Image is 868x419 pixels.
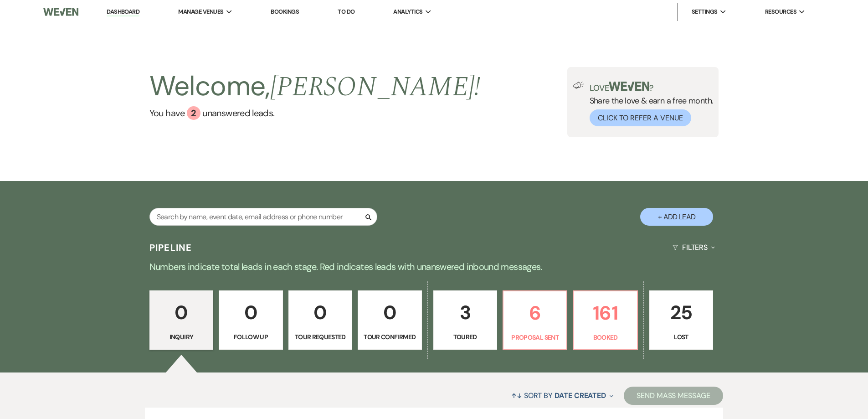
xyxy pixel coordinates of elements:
[655,332,707,342] p: Lost
[765,7,796,16] span: Resources
[294,332,346,342] p: Tour Requested
[43,2,78,21] img: Weven Logo
[288,290,352,350] a: 0Tour Requested
[149,290,213,350] a: 0Inquiry
[364,332,416,342] p: Tour Confirmed
[358,290,421,350] a: 0Tour Confirmed
[225,332,277,342] p: Follow Up
[511,391,522,400] span: ↑↓
[149,241,192,254] h3: Pipeline
[149,208,377,226] input: Search by name, event date, email address or phone number
[508,383,617,408] button: Sort By Date Created
[573,82,584,89] img: loud-speaker-illustration.svg
[433,290,497,350] a: 3Toured
[270,66,481,108] span: [PERSON_NAME] !
[271,8,299,16] a: Bookings
[573,290,637,350] a: 161Booked
[624,387,723,405] button: Send Mass Message
[509,298,561,328] p: 6
[590,109,691,126] button: Click to Refer a Venue
[439,332,491,342] p: Toured
[219,290,282,350] a: 0Follow Up
[338,8,354,16] a: To Do
[640,208,713,226] button: + Add Lead
[655,297,707,328] p: 25
[155,332,207,342] p: Inquiry
[609,82,649,91] img: weven-logo-green.svg
[294,297,346,328] p: 0
[149,106,481,120] a: You have 2 unanswered leads.
[509,332,561,342] p: Proposal Sent
[225,297,277,328] p: 0
[503,290,567,350] a: 6Proposal Sent
[649,290,713,350] a: 25Lost
[107,8,139,16] a: Dashboard
[364,297,416,328] p: 0
[393,7,422,16] span: Analytics
[155,297,207,328] p: 0
[692,7,718,16] span: Settings
[584,82,714,126] div: Share the love & earn a free month.
[178,7,223,16] span: Manage Venues
[187,106,200,120] div: 2
[149,67,481,106] h2: Welcome,
[439,297,491,328] p: 3
[590,82,714,92] p: Love ?
[106,259,762,274] p: Numbers indicate total leads in each stage. Red indicates leads with unanswered inbound messages.
[579,298,631,328] p: 161
[555,391,606,400] span: Date Created
[579,332,631,342] p: Booked
[669,235,719,259] button: Filters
